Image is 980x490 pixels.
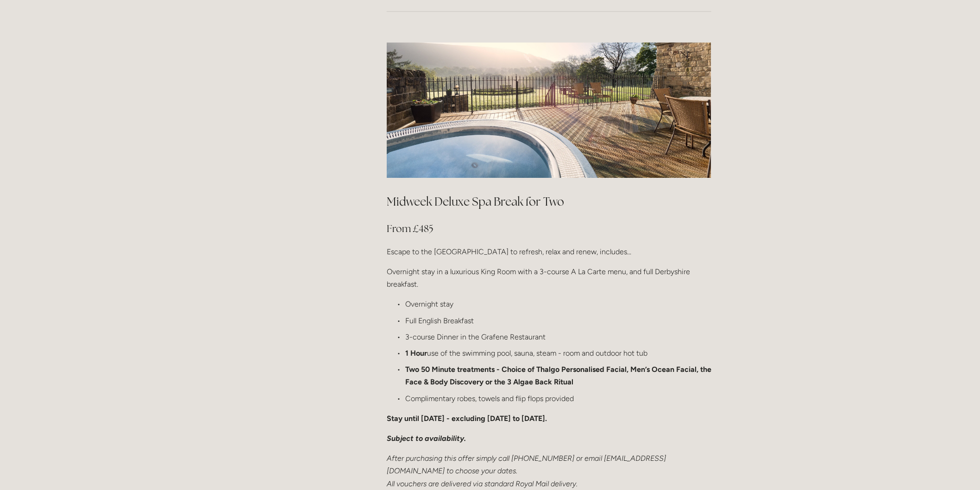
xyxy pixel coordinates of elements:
img: view of a jacuzzi at Losehill Hotel [387,42,711,178]
p: Full English Breakfast [405,314,711,327]
strong: Two 50 Minute treatments - Choice of Thalgo Personalised Facial, Men’s Ocean Facial, the Face & B... [405,365,713,386]
p: 3-course Dinner in the Grafene Restaurant [405,331,711,343]
p: Overnight stay in a luxurious King Room with a 3-course A La Carte menu, and full Derbyshire brea... [387,265,711,290]
strong: Stay until [DATE] - excluding [DATE] to [DATE]. [387,414,547,423]
strong: 1 Hour [405,349,427,358]
p: Escape to the [GEOGRAPHIC_DATA] to refresh, relax and renew, includes... [387,245,711,258]
p: Overnight stay [405,298,711,310]
h2: Midweek Deluxe Spa Break for Two [387,194,711,210]
em: Subject to availability. [387,434,466,443]
h3: From £485 [387,220,711,238]
p: use of the swimming pool, sauna, steam - room and outdoor hot tub [405,347,711,359]
em: After purchasing this offer simply call [PHONE_NUMBER] or email [EMAIL_ADDRESS][DOMAIN_NAME] to c... [387,454,666,488]
p: Complimentary robes, towels and flip flops provided [405,392,711,405]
